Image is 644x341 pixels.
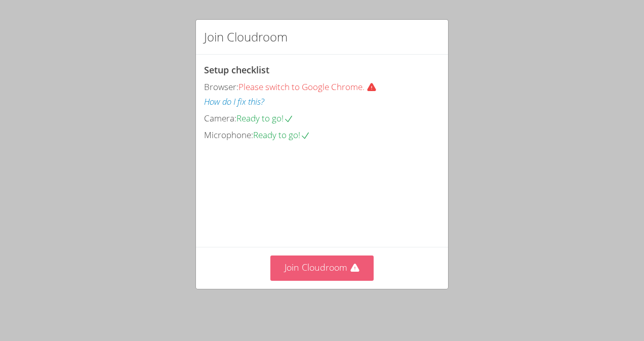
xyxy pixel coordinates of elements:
button: How do I fix this? [204,95,264,109]
span: Ready to go! [236,112,294,124]
span: Please switch to Google Chrome. [238,81,381,93]
span: Ready to go! [253,129,310,141]
span: Setup checklist [204,64,269,76]
span: Microphone: [204,129,253,141]
h2: Join Cloudroom [204,28,288,46]
span: Camera: [204,112,236,124]
button: Join Cloudroom [270,255,374,280]
span: Browser: [204,81,238,93]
